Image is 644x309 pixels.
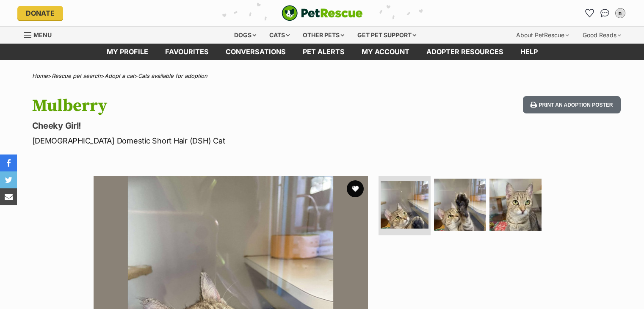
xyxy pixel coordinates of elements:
img: Photo of Mulberry [434,179,486,231]
a: Help [512,44,546,60]
div: Cats [263,27,296,44]
button: favourite [347,180,364,197]
a: Rescue pet search [52,72,101,79]
a: Conversations [598,6,612,20]
a: PetRescue [282,5,363,21]
span: Menu [33,31,52,39]
a: Favourites [157,44,217,60]
a: My account [353,44,418,60]
a: My profile [98,44,157,60]
div: > > > [11,73,633,79]
div: Dogs [228,27,262,44]
p: Cheeky Girl! [32,120,390,132]
p: [DEMOGRAPHIC_DATA] Domestic Short Hair (DSH) Cat [32,135,390,146]
img: logo-cat-932fe2b9b8326f06289b0f2fb663e598f794de774fb13d1741a6617ecf9a85b4.svg [282,5,363,21]
a: Favourites [583,6,597,20]
button: My account [614,6,627,20]
div: Good Reads [577,27,627,44]
img: Photo of Mulberry [489,179,542,231]
a: Pet alerts [294,44,353,60]
a: Adopter resources [418,44,512,60]
div: Other pets [297,27,350,44]
h1: Mulberry [32,96,390,116]
div: n [616,9,625,17]
a: conversations [217,44,294,60]
div: Get pet support [351,27,422,44]
img: Photo of Mulberry [381,181,428,229]
button: Print an adoption poster [523,96,620,113]
a: Adopt a cat [105,72,134,79]
img: chat-41dd97257d64d25036548639549fe6c8038ab92f7586957e7f3b1b290dea8141.svg [600,9,609,17]
a: Home [32,72,48,79]
a: Cats available for adoption [138,72,207,79]
a: Menu [24,27,58,42]
ul: Account quick links [583,6,627,20]
div: About PetRescue [510,27,575,44]
a: Donate [17,6,63,20]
